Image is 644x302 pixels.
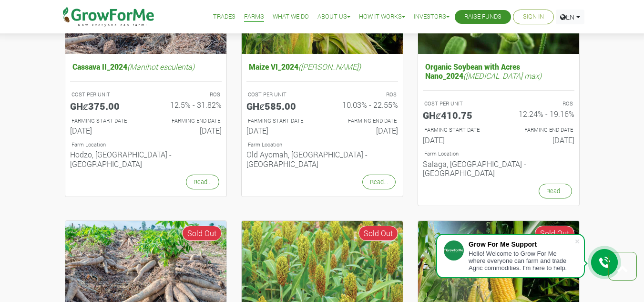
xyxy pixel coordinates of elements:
span: Sold Out [182,226,222,241]
h6: 12.5% - 31.82% [153,100,222,109]
a: Read... [362,175,396,189]
h6: [DATE] [70,126,139,135]
a: How it Works [359,12,405,22]
h6: Old Ayomah, [GEOGRAPHIC_DATA] - [GEOGRAPHIC_DATA] [246,150,398,168]
i: ([MEDICAL_DATA] max) [463,71,542,81]
h6: [DATE] [423,135,491,145]
div: Grow For Me Support [469,240,574,248]
a: Trades [213,12,235,22]
h6: [DATE] [153,126,222,135]
a: Raise Funds [464,12,501,22]
p: FARMING END DATE [154,117,220,125]
p: FARMING START DATE [248,117,314,125]
h6: Salaga, [GEOGRAPHIC_DATA] - [GEOGRAPHIC_DATA] [423,159,574,177]
h5: Maize VI_2024 [246,60,398,73]
p: ROS [507,100,573,108]
p: FARMING END DATE [507,126,573,134]
p: ROS [331,91,397,99]
a: About Us [317,12,350,22]
p: Location of Farm [424,150,573,158]
span: Sold Out [358,226,398,241]
div: Hello! Welcome to Grow For Me where everyone can farm and trade Agric commodities. I'm here to help. [469,250,574,271]
h6: 10.03% - 22.55% [329,100,398,109]
h6: Hodzo, [GEOGRAPHIC_DATA] - [GEOGRAPHIC_DATA] [70,150,222,168]
a: Read... [186,175,219,189]
h5: Organic Soybean with Acres Nano_2024 [423,60,574,83]
h6: [DATE] [329,126,398,135]
p: COST PER UNIT [248,91,314,99]
a: Sign In [523,12,544,22]
h6: [DATE] [506,135,574,145]
p: FARMING START DATE [424,126,490,134]
h5: GHȼ585.00 [246,100,315,112]
h6: 12.24% - 19.16% [506,109,574,118]
span: Sold Out [535,226,574,241]
p: COST PER UNIT [424,100,490,108]
a: EN [556,10,584,24]
p: FARMING END DATE [331,117,397,125]
a: Farms [244,12,264,22]
a: Read... [539,184,572,198]
a: Investors [414,12,450,22]
i: ([PERSON_NAME]) [298,62,361,72]
p: COST PER UNIT [72,91,137,99]
p: Location of Farm [248,141,397,149]
h5: GHȼ375.00 [70,100,139,112]
h6: [DATE] [246,126,315,135]
i: (Manihot esculenta) [127,62,194,72]
p: ROS [154,91,220,99]
p: Location of Farm [72,141,220,149]
h5: GHȼ410.75 [423,109,491,121]
p: FARMING START DATE [72,117,137,125]
h5: Cassava II_2024 [70,60,222,73]
a: What We Do [273,12,309,22]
